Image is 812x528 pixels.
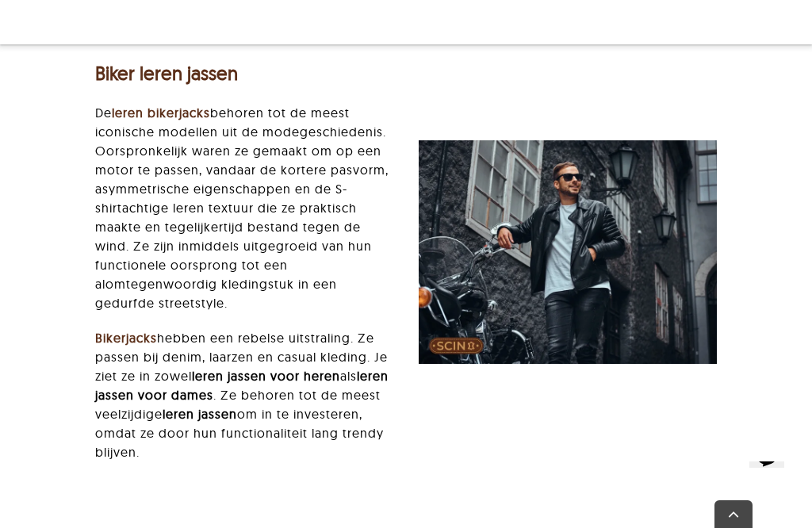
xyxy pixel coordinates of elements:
[163,406,237,422] font: leren jassen
[95,105,112,121] font: De
[95,61,238,85] a: Biker leren jassen
[419,139,717,155] a: Biker leren jassen
[95,330,388,384] font: hebben een rebelse uitstraling. Ze passen bij denim, laarzen en casual kleding. Je ziet ze in zowel
[419,140,717,364] img: Biker leren jassen
[192,368,340,384] font: leren jassen voor heren
[743,461,796,512] iframe: chat widget
[95,387,381,422] font: . Ze behoren tot de meest veelzijdige
[95,330,157,346] a: Bikerjacks
[95,105,389,311] font: behoren tot de meest iconische modellen uit de modegeschiedenis. Oorspronkelijk waren ze gemaakt ...
[340,368,357,384] font: als
[112,105,210,121] a: leren bikerjacks
[95,406,384,460] font: om in te investeren, omdat ze door hun functionaliteit lang trendy blijven.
